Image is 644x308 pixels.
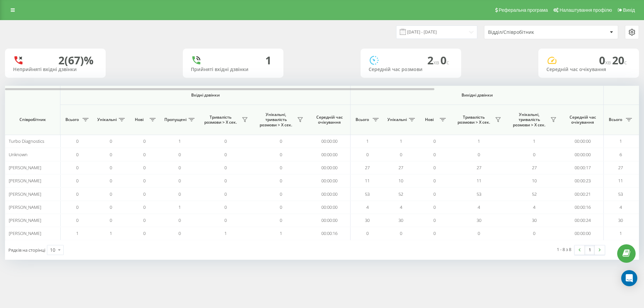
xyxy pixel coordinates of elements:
span: 27 [532,165,537,171]
div: Прийняті вхідні дзвінки [191,67,275,72]
span: 0 [224,191,227,197]
span: 0 [143,178,146,184]
span: 0 [110,151,112,158]
span: Нові [131,117,148,122]
span: 11 [618,178,623,184]
span: 1 [178,204,181,210]
td: 00:00:17 [562,161,604,174]
span: Всього [64,117,80,122]
span: 0 [224,151,227,158]
span: 4 [478,204,480,210]
span: 30 [618,217,623,223]
td: 00:00:16 [309,227,351,240]
span: 0 [110,138,112,144]
span: 0 [110,217,112,223]
span: хв [433,59,440,66]
span: 0 [280,165,282,171]
td: 00:00:00 [309,148,351,161]
div: 2 (67)% [58,54,94,67]
div: Середній час очікування [546,67,631,72]
span: 1 [280,230,282,236]
span: 0 [400,230,402,236]
span: 10 [398,178,403,184]
td: 00:00:24 [562,214,604,227]
span: Середній час очікування [314,115,345,125]
span: 6 [620,151,622,158]
span: 0 [110,191,112,197]
span: 1 [620,230,622,236]
span: 0 [76,178,78,184]
span: [PERSON_NAME] [9,178,41,184]
span: Тривалість розмови > Х сек. [454,115,493,125]
span: Вхідні дзвінки [78,93,333,98]
span: Унікальні [387,117,407,122]
span: Turbo Diagnostics [9,138,44,144]
span: 0 [440,53,449,67]
span: Нові [421,117,438,122]
span: Тривалість розмови > Х сек. [201,115,240,125]
span: 1 [400,138,402,144]
span: 0 [224,165,227,171]
span: Рядків на сторінці [8,247,45,253]
td: 00:00:00 [309,187,351,200]
div: 10 [50,247,55,253]
span: Унікальні, тривалість розмови > Х сек. [257,112,295,128]
span: 0 [143,217,146,223]
span: 11 [365,178,370,184]
span: 0 [143,151,146,158]
span: 0 [280,191,282,197]
span: 1 [76,230,78,236]
span: 0 [178,165,181,171]
span: 0 [433,191,436,197]
a: 1 [585,245,595,255]
span: 0 [224,204,227,210]
span: 0 [433,204,436,210]
span: 0 [280,217,282,223]
div: Неприйняті вхідні дзвінки [13,67,98,72]
span: 0 [366,230,369,236]
span: 4 [533,204,535,210]
span: Унікальні, тривалість розмови > Х сек. [510,112,548,128]
span: 30 [365,217,370,223]
span: 1 [366,138,369,144]
span: 30 [477,217,481,223]
span: 0 [143,165,146,171]
span: 27 [477,165,481,171]
span: 0 [599,53,612,67]
span: 52 [398,191,403,197]
span: 1 [178,138,181,144]
span: Всього [354,117,371,122]
span: 0 [110,165,112,171]
td: 00:00:21 [562,187,604,200]
span: 53 [365,191,370,197]
span: 0 [400,151,402,158]
span: [PERSON_NAME] [9,230,41,236]
td: 00:00:00 [562,148,604,161]
span: 0 [478,151,480,158]
span: 0 [280,178,282,184]
span: 0 [433,151,436,158]
span: 0 [533,151,535,158]
span: 0 [433,217,436,223]
span: 0 [178,217,181,223]
td: 00:00:00 [562,135,604,148]
span: хв [605,59,612,66]
span: 0 [433,165,436,171]
span: 0 [533,230,535,236]
div: 1 [265,54,271,67]
span: 0 [224,138,227,144]
span: Unknown [9,151,28,158]
span: 27 [618,165,623,171]
td: 00:00:00 [562,227,604,240]
span: 0 [143,204,146,210]
div: Відділ/Співробітник [488,29,568,35]
span: 0 [143,191,146,197]
span: Всього [607,117,624,122]
span: 0 [224,178,227,184]
span: 4 [400,204,402,210]
span: 27 [398,165,403,171]
span: Вихід [623,7,635,13]
span: 0 [178,151,181,158]
span: 0 [76,138,78,144]
span: [PERSON_NAME] [9,165,41,171]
